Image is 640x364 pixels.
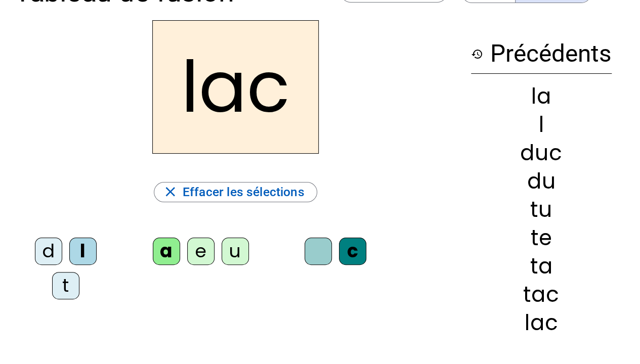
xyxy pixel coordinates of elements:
h3: Précédents [471,34,612,74]
div: te [471,227,612,249]
div: l [69,238,97,265]
mat-icon: close [162,184,179,200]
div: tu [471,199,612,220]
mat-icon: history [471,48,483,60]
h2: lac [152,20,319,154]
div: u [222,238,249,265]
div: e [187,238,215,265]
div: tac [471,284,612,305]
button: Effacer les sélections [154,182,317,202]
div: t [52,272,79,299]
span: Effacer les sélections [183,181,305,203]
div: c [339,238,366,265]
div: l [471,114,612,135]
div: d [35,238,62,265]
div: a [153,238,180,265]
div: du [471,171,612,192]
div: la [471,86,612,107]
div: lac [471,312,612,334]
div: ta [471,256,612,277]
div: duc [471,143,612,164]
